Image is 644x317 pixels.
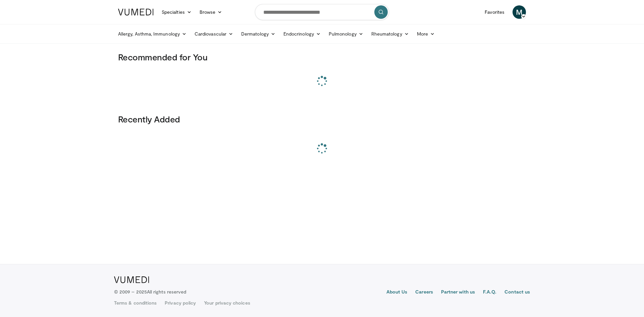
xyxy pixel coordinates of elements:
a: Endocrinology [279,27,325,41]
a: Dermatology [237,27,279,41]
a: Partner with us [441,288,475,297]
h3: Recommended for You [118,52,526,62]
a: Favorites [481,5,508,19]
a: Terms & conditions [114,300,157,306]
img: VuMedi Logo [114,276,149,283]
a: Cardiovascular [191,27,237,41]
p: © 2009 – 2025 [114,288,186,295]
a: Pulmonology [325,27,367,41]
a: Careers [415,288,433,297]
a: Your privacy choices [204,300,250,306]
a: Allergy, Asthma, Immunology [114,27,191,41]
a: More [413,27,439,41]
a: Specialties [158,5,196,19]
a: Browse [196,5,226,19]
a: Rheumatology [367,27,413,41]
a: F.A.Q. [483,288,496,297]
h3: Recently Added [118,114,526,124]
img: VuMedi Logo [118,9,154,15]
span: All rights reserved [147,289,186,295]
input: Search topics, interventions [255,4,389,20]
a: Contact us [504,288,530,297]
a: M [513,5,526,19]
a: About Us [386,288,408,297]
a: Privacy policy [165,300,196,306]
